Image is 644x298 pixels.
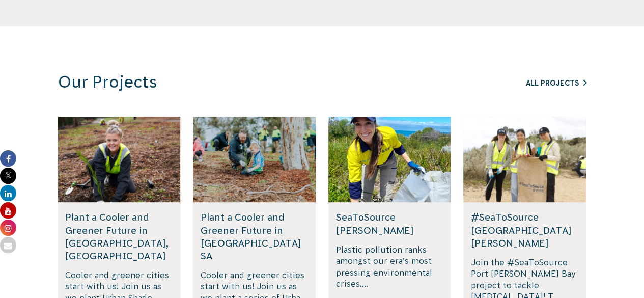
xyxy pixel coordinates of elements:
h5: #SeaToSource [GEOGRAPHIC_DATA][PERSON_NAME] [471,211,578,250]
h5: SeaToSource [PERSON_NAME] [336,211,443,236]
h5: Plant a Cooler and Greener Future in [GEOGRAPHIC_DATA], [GEOGRAPHIC_DATA] [65,211,173,262]
h3: Our Projects [58,72,449,92]
a: All Projects [526,79,586,87]
h5: Plant a Cooler and Greener Future in [GEOGRAPHIC_DATA] SA [201,211,308,262]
